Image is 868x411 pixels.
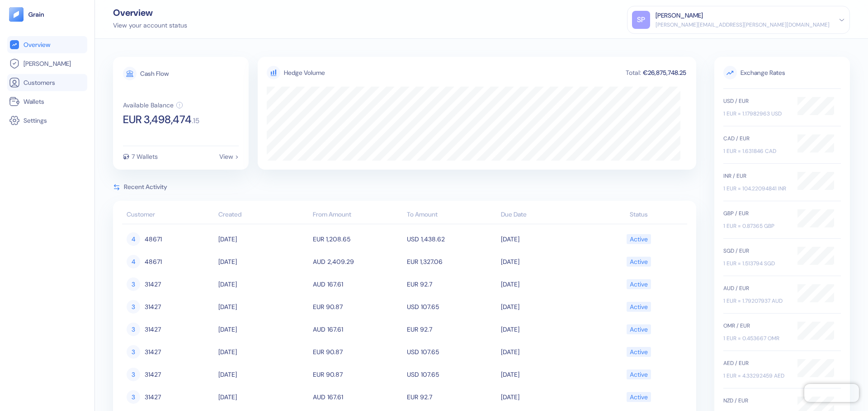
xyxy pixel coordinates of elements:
div: 1 EUR = 0.87365 GBP [723,222,788,230]
div: Active [630,389,648,405]
span: 31427 [145,367,161,382]
th: Created [216,206,310,224]
button: Available Balance [123,102,183,109]
iframe: Chatra live chat [804,384,859,402]
td: [DATE] [499,250,593,273]
div: CAD / EUR [723,134,788,143]
span: 31427 [145,277,161,292]
td: USD 107.65 [405,341,499,363]
td: EUR 92.7 [405,386,499,408]
div: SGD / EUR [723,247,788,255]
div: Hedge Volume [284,68,325,78]
div: Status [595,210,683,219]
span: 31427 [145,322,161,337]
div: Overview [113,8,187,17]
div: Active [630,367,648,382]
img: logo [28,11,45,18]
div: 3 [127,345,140,359]
td: EUR 90.87 [311,296,405,318]
td: [DATE] [499,318,593,341]
span: 31427 [145,389,161,405]
td: EUR 92.7 [405,318,499,341]
td: USD 107.65 [405,363,499,386]
span: Wallets [24,97,44,106]
td: [DATE] [216,341,310,363]
div: Active [630,299,648,314]
td: EUR 92.7 [405,273,499,296]
div: Active [630,277,648,292]
td: [DATE] [216,228,310,250]
a: Settings [9,115,85,126]
td: [DATE] [499,386,593,408]
div: Active [630,344,648,360]
a: Customers [9,77,85,88]
div: 3 [127,277,140,291]
div: INR / EUR [723,172,788,180]
td: [DATE] [216,363,310,386]
td: EUR 1,208.65 [311,228,405,250]
div: Cash Flow [140,70,169,77]
td: [DATE] [499,228,593,250]
div: 1 EUR = 104.22094841 INR [723,185,788,193]
div: 1 EUR = 1.17982963 USD [723,110,788,118]
span: Overview [24,40,50,49]
div: 1 EUR = 1.79207937 AUD [723,297,788,305]
td: AUD 2,409.29 [311,250,405,273]
td: [DATE] [499,296,593,318]
td: AUD 167.61 [311,273,405,296]
div: View > [219,153,239,160]
th: Customer [122,206,216,224]
div: 3 [127,390,140,404]
th: From Amount [311,206,405,224]
div: NZD / EUR [723,397,788,405]
td: [DATE] [216,296,310,318]
span: EUR 3,498,474 [123,114,192,125]
a: Overview [9,39,85,50]
span: 48671 [145,231,162,247]
div: [PERSON_NAME] [656,11,703,20]
div: 4 [127,232,140,246]
div: GBP / EUR [723,209,788,217]
div: 1 EUR = 4.33292459 AED [723,372,788,380]
div: Active [630,322,648,337]
div: USD / EUR [723,97,788,105]
td: [DATE] [216,386,310,408]
td: [DATE] [499,363,593,386]
div: 1 EUR = 1.631846 CAD [723,147,788,155]
span: . 15 [192,117,199,125]
div: 3 [127,323,140,336]
th: To Amount [405,206,499,224]
div: AUD / EUR [723,284,788,292]
td: [DATE] [499,273,593,296]
td: USD 107.65 [405,296,499,318]
div: 1 EUR = 0.453667 OMR [723,334,788,342]
span: Exchange Rates [723,66,841,79]
span: 31427 [145,344,161,360]
div: View your account status [113,21,187,30]
div: [PERSON_NAME][EMAIL_ADDRESS][PERSON_NAME][DOMAIN_NAME] [656,21,830,29]
div: SP [632,11,650,29]
td: [DATE] [216,318,310,341]
div: Active [630,254,648,269]
a: [PERSON_NAME] [9,58,85,69]
span: 31427 [145,299,161,314]
td: AUD 167.61 [311,318,405,341]
div: 3 [127,300,140,314]
div: AED / EUR [723,359,788,367]
td: EUR 90.87 [311,341,405,363]
div: €26,875,748.25 [642,69,687,76]
div: 1 EUR = 1.513794 SGD [723,259,788,268]
div: 4 [127,255,140,268]
span: Recent Activity [124,182,167,192]
td: EUR 90.87 [311,363,405,386]
td: [DATE] [216,273,310,296]
span: 48671 [145,254,162,269]
td: [DATE] [499,341,593,363]
a: Wallets [9,96,85,107]
th: Due Date [499,206,593,224]
td: USD 1,438.62 [405,228,499,250]
span: [PERSON_NAME] [24,59,71,68]
span: Customers [24,78,55,87]
div: 3 [127,368,140,381]
td: AUD 167.61 [311,386,405,408]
